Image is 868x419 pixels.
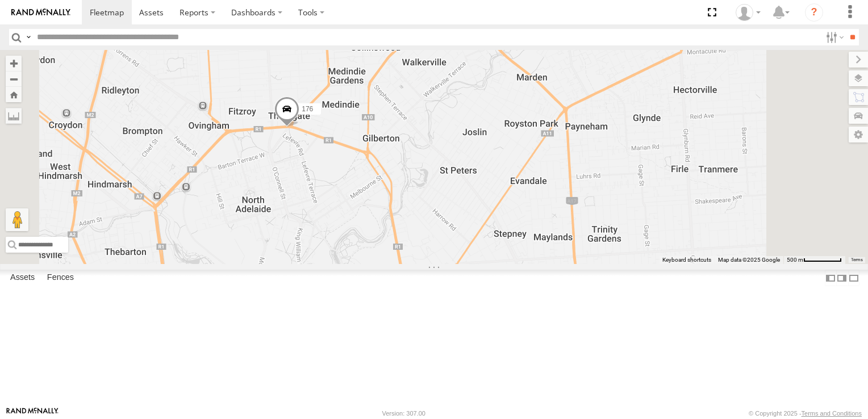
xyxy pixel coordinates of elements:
label: Hide Summary Table [848,270,859,286]
label: Dock Summary Table to the Right [836,270,848,286]
span: Map data ©2025 Google [718,257,780,263]
label: Search Query [24,29,33,45]
button: Zoom Home [6,87,22,102]
span: 176 [302,104,313,112]
img: rand-logo.svg [11,9,70,16]
a: Terms (opens in new tab) [851,257,863,262]
label: Map Settings [849,127,868,143]
label: Measure [6,108,22,124]
label: Fences [41,270,80,286]
div: Version: 307.00 [382,410,425,417]
span: 500 m [787,257,803,263]
div: © Copyright 2025 - [749,410,862,417]
button: Keyboard shortcuts [662,256,711,264]
button: Map Scale: 500 m per 64 pixels [783,256,845,264]
label: Search Filter Options [821,29,846,45]
button: Drag Pegman onto the map to open Street View [6,208,28,231]
a: Terms and Conditions [802,410,862,417]
i: ? [805,3,823,22]
button: Zoom out [6,71,22,87]
div: Frank Cope [732,4,765,21]
label: Dock Summary Table to the Left [825,270,836,286]
label: Assets [5,270,40,286]
a: Visit our Website [6,408,59,419]
button: Zoom in [6,56,22,71]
